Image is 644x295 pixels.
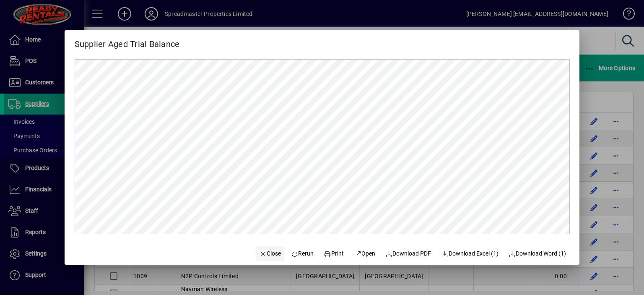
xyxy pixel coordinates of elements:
[65,30,190,51] h2: Supplier Aged Trial Balance
[509,249,566,258] span: Download Word (1)
[291,249,314,258] span: Rerun
[259,249,281,258] span: Close
[385,249,431,258] span: Download PDF
[320,246,347,261] button: Print
[256,246,284,261] button: Close
[438,246,502,261] button: Download Excel (1)
[354,249,375,258] span: Open
[441,249,499,258] span: Download Excel (1)
[505,246,570,261] button: Download Word (1)
[351,246,379,261] a: Open
[324,249,344,258] span: Print
[382,246,435,261] a: Download PDF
